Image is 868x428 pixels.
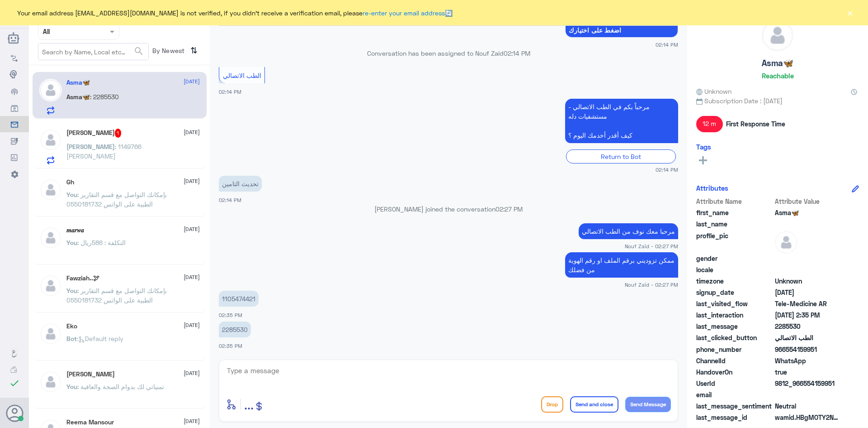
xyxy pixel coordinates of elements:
span: 2025-10-05T11:35:53.686Z [775,310,840,320]
h6: Tags [696,143,711,151]
span: الطب الاتصالي [775,333,840,342]
span: You [66,239,77,246]
i: ⇅ [190,43,198,58]
span: 02:14 PM [656,41,678,48]
span: 9812_966554159951 [775,379,840,388]
span: profile_pic [696,231,773,252]
span: 02:14 PM [219,197,241,203]
span: : Default reply [77,335,123,342]
span: [DATE] [184,77,200,86]
img: defaultAdmin.png [39,178,62,201]
img: defaultAdmin.png [39,129,62,151]
p: 5/10/2025, 2:14 PM [565,99,678,143]
span: : تمنياتي لك بدوام الصحة والعافية [77,383,164,390]
i: check [9,378,20,389]
div: Return to Bot [566,149,676,164]
span: 02:27 PM [495,205,523,213]
span: search [133,46,144,57]
span: null [775,254,840,263]
span: signup_date [696,288,773,297]
span: اضغط على اختيارك [569,27,675,34]
h5: Asma🦋 [66,79,90,87]
a: re-enter your email address [363,9,445,17]
span: You [66,383,77,390]
span: Tele-Medicine AR [775,299,840,308]
span: gender [696,254,773,263]
span: last_name [696,219,773,229]
span: first_name [696,208,773,217]
span: [DATE] [184,321,200,329]
span: null [775,265,840,274]
span: last_clicked_button [696,333,773,342]
span: 02:14 PM [219,89,241,95]
img: defaultAdmin.png [39,322,62,345]
span: 2285530 [775,322,840,331]
p: 5/10/2025, 2:35 PM [219,291,259,307]
span: last_visited_flow [696,299,773,308]
span: last_message [696,322,773,331]
span: 1 [115,129,122,138]
img: defaultAdmin.png [39,79,62,101]
span: [DATE] [184,369,200,377]
span: : بإمكانك التواصل مع قسم التقارير الطبية على الواتس 0550181732 [66,287,167,304]
span: 02:14 PM [656,166,678,173]
p: 5/10/2025, 2:35 PM [219,322,251,337]
img: defaultAdmin.png [775,231,797,254]
span: [DATE] [184,177,200,185]
span: phone_number [696,345,773,354]
h5: 𝒎𝒂𝒓𝒘𝒂 [66,226,84,234]
span: last_interaction [696,310,773,320]
span: : بإمكانك التواصل مع قسم التقارير الطبية على الواتس 0550181732 [66,191,167,208]
span: ... [244,396,254,412]
span: By Newest [149,43,187,61]
span: null [775,390,840,399]
h5: فاطمة [66,129,122,138]
img: defaultAdmin.png [39,370,62,393]
p: 5/10/2025, 2:27 PM [579,223,678,239]
span: [DATE] [184,273,200,281]
span: Your email address [EMAIL_ADDRESS][DOMAIN_NAME] is not verified, if you didn't receive a verifica... [17,8,453,18]
span: Unknown [775,276,840,286]
button: Avatar [6,404,23,422]
span: Subscription Date : [DATE] [696,96,859,106]
button: Send and close [570,396,618,413]
span: UserId [696,379,773,388]
span: Unknown [696,87,731,96]
span: You [66,287,77,294]
span: 0 [775,401,840,411]
span: 02:35 PM [219,312,242,318]
span: 02:35 PM [219,343,242,349]
h5: Fawziah..🕊 [66,274,99,282]
h6: Reachable [762,72,794,80]
span: [PERSON_NAME] [66,143,115,150]
span: 2 [775,356,840,365]
p: [PERSON_NAME] joined the conversation [219,204,678,214]
span: You [66,191,77,198]
h5: Eko [66,322,77,330]
span: [DATE] [184,128,200,136]
span: Attribute Name [696,197,773,206]
span: timezone [696,276,773,286]
button: × [845,8,854,17]
span: email [696,390,773,399]
span: Asma🦋 [775,208,840,217]
h5: Mohammed ALRASHED [66,370,115,378]
h5: Gh [66,178,74,186]
h5: Reema Mansour [66,418,114,426]
h6: Attributes [696,184,728,192]
span: [DATE] [184,225,200,233]
span: 02:14 PM [504,49,530,57]
span: last_message_sentiment [696,401,773,411]
span: last_message_id [696,413,773,422]
span: Bot [66,335,77,342]
span: wamid.HBgMOTY2NTU0MTU5OTUxFQIAEhgUM0E4QTk5MDM3RjcwQ0EyRkUxNzUA [775,413,840,422]
span: : التكلفة : 586ريال [77,239,126,246]
img: defaultAdmin.png [39,226,62,249]
button: ... [244,394,254,414]
button: Drop [541,396,563,413]
p: 5/10/2025, 2:27 PM [565,252,678,278]
span: Asma🦋 [66,93,90,101]
span: Nouf Zaid - 02:27 PM [625,242,678,250]
span: HandoverOn [696,367,773,377]
button: Send Message [625,397,671,412]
